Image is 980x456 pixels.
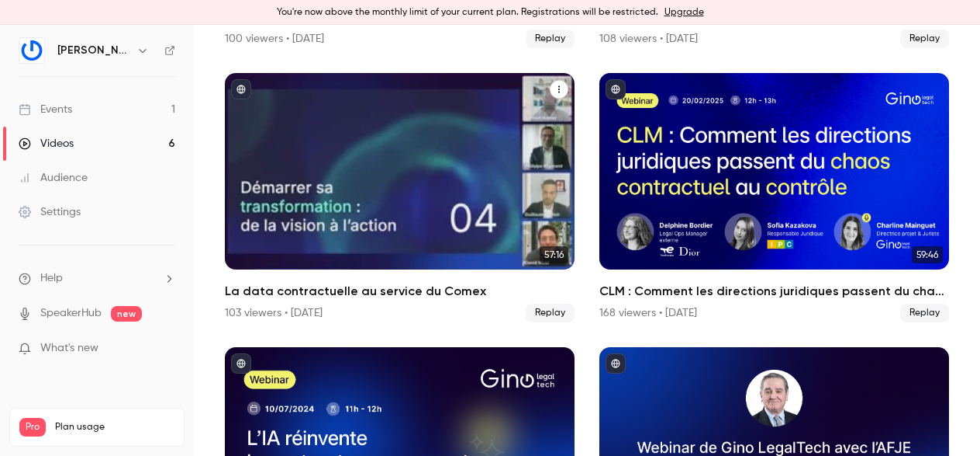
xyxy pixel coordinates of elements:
[526,304,575,322] span: Replay
[57,43,130,58] h6: [PERSON_NAME]
[19,102,72,117] div: Events
[231,353,251,374] button: published
[225,73,575,323] a: 57:16La data contractuelle au service du Comex103 viewers • [DATE]Replay
[19,270,175,287] li: help-dropdown-opener
[599,73,949,323] li: CLM : Comment les directions juridiques passent du chaos contractuel au contrôle
[55,421,174,433] span: Plan usage
[912,246,943,263] span: 59:46
[225,282,575,301] h2: La data contractuelle au service du Comex
[540,246,568,263] span: 57:16
[225,73,575,323] li: La data contractuelle au service du Comex
[225,305,323,321] div: 103 viewers • [DATE]
[19,38,44,63] img: Gino LegalTech
[19,418,46,437] span: Pro
[606,79,626,99] button: published
[19,204,81,220] div: Settings
[19,136,74,151] div: Videos
[19,170,88,186] div: Audience
[40,305,102,322] a: SpeakerHub
[900,30,949,48] span: Replay
[526,30,575,48] span: Replay
[40,270,63,287] span: Help
[231,79,251,99] button: published
[599,305,697,321] div: 168 viewers • [DATE]
[111,306,142,322] span: new
[40,340,98,357] span: What's new
[599,282,949,301] h2: CLM : Comment les directions juridiques passent du chaos contractuel au contrôle
[664,6,704,19] a: Upgrade
[225,31,324,47] div: 100 viewers • [DATE]
[599,31,698,47] div: 108 viewers • [DATE]
[900,304,949,322] span: Replay
[606,353,626,374] button: published
[599,73,949,323] a: 59:46CLM : Comment les directions juridiques passent du chaos contractuel au contrôle168 viewers ...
